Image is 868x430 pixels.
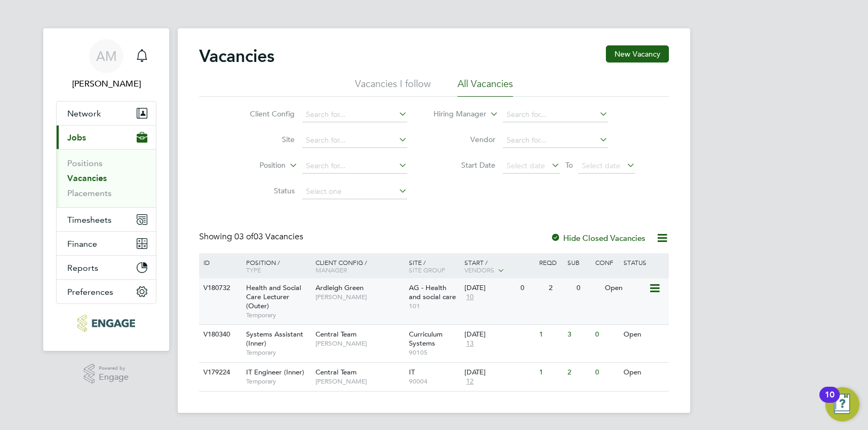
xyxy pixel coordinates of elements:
a: Go to home page [56,315,156,332]
span: Select date [582,161,620,170]
span: AM [96,49,117,63]
div: Start / [462,253,536,280]
div: Open [621,325,667,345]
div: Sub [565,253,593,271]
div: Jobs [57,149,156,207]
div: Showing [199,231,305,243]
input: Search for... [302,107,407,122]
div: V180732 [201,278,238,298]
div: Site / [406,253,462,279]
div: V179224 [201,363,238,382]
div: [DATE] [464,284,515,293]
span: 13 [464,339,475,348]
span: 90105 [409,348,460,357]
div: 0 [574,278,602,298]
h2: Vacancies [199,45,274,67]
span: Type [246,265,261,274]
button: Open Resource Center, 10 new notifications [825,387,859,421]
span: IT Engineer (Inner) [246,368,304,377]
div: Reqd [536,253,564,271]
span: IT [409,368,415,377]
span: 03 Vacancies [234,231,303,242]
span: 101 [409,302,460,310]
input: Search for... [503,133,608,148]
a: AM[PERSON_NAME] [56,39,156,90]
label: Status [233,186,295,196]
div: 2 [546,278,574,298]
div: 1 [536,325,564,345]
span: Ardleigh Green [315,283,364,292]
span: Central Team [315,330,357,339]
label: Position [224,160,286,171]
label: Site [233,135,295,144]
button: Preferences [57,280,156,303]
div: [DATE] [464,368,534,377]
input: Search for... [503,107,608,122]
span: 03 of [234,231,254,242]
span: Jobs [67,132,86,143]
span: Temporary [246,377,310,386]
div: 3 [565,325,593,345]
span: [PERSON_NAME] [315,293,404,301]
label: Hiring Manager [425,109,486,120]
div: 10 [825,395,834,409]
span: Vendors [464,265,494,274]
div: 0 [518,278,546,298]
span: Angelina Morris [56,77,156,90]
button: Finance [57,232,156,255]
li: Vacancies I follow [355,77,431,97]
button: Network [57,101,156,125]
span: Network [67,108,101,119]
div: 2 [565,363,593,382]
label: Hide Closed Vacancies [550,233,645,243]
span: 10 [464,293,475,302]
div: 0 [593,325,620,345]
a: Placements [67,188,112,198]
span: Temporary [246,311,310,319]
div: ID [201,253,238,271]
input: Search for... [302,159,407,174]
span: Central Team [315,368,357,377]
span: AG - Health and social care [409,283,456,301]
a: Positions [67,158,102,168]
input: Search for... [302,133,407,148]
span: Site Group [409,265,445,274]
label: Vendor [434,135,495,144]
div: [DATE] [464,330,534,339]
img: tr2rec-logo-retina.png [77,315,135,332]
div: Client Config / [313,253,406,279]
div: 0 [593,363,620,382]
span: Temporary [246,348,310,357]
span: Manager [315,265,347,274]
span: Engage [99,373,129,382]
span: Finance [67,239,97,249]
div: Open [602,278,649,298]
span: Powered by [99,364,129,373]
li: All Vacancies [457,77,513,97]
div: Position / [238,253,313,279]
span: Health and Social Care Lecturer (Outer) [246,283,301,310]
input: Select one [302,184,407,199]
span: Systems Assistant (Inner) [246,330,303,348]
label: Start Date [434,160,495,170]
nav: Main navigation [43,28,169,351]
div: Status [621,253,667,271]
span: 12 [464,377,475,386]
span: Curriculum Systems [409,330,443,348]
span: [PERSON_NAME] [315,377,404,386]
button: Timesheets [57,208,156,231]
button: New Vacancy [606,45,669,62]
span: Timesheets [67,215,112,225]
button: Jobs [57,126,156,149]
a: Vacancies [67,173,107,183]
span: Reports [67,263,98,273]
span: To [562,158,576,172]
button: Reports [57,256,156,279]
span: Select date [507,161,545,170]
span: [PERSON_NAME] [315,339,404,348]
div: V180340 [201,325,238,345]
span: Preferences [67,287,113,297]
div: 1 [536,363,564,382]
div: Conf [593,253,620,271]
label: Client Config [233,109,295,119]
